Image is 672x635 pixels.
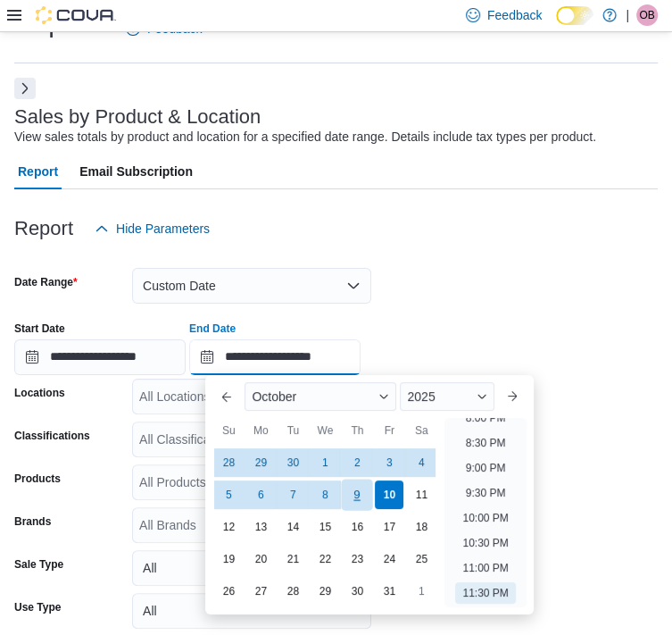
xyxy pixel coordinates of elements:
[455,557,515,579] li: 11:00 PM
[487,6,542,24] span: Feedback
[36,6,116,24] img: Cova
[407,577,436,606] div: day-1
[407,480,436,509] div: day-11
[14,600,61,614] label: Use Type
[459,457,513,479] li: 9:00 PM
[14,106,261,128] h3: Sales by Product & Location
[14,429,90,443] label: Classifications
[639,4,654,26] span: OB
[278,416,307,445] div: Tu
[375,545,403,573] div: day-24
[246,448,275,477] div: day-29
[14,275,78,289] label: Date Range
[343,513,371,541] div: day-16
[375,416,403,445] div: Fr
[311,480,339,509] div: day-8
[18,154,58,189] span: Report
[311,513,339,541] div: day-15
[343,416,371,445] div: Th
[214,448,243,477] div: day-28
[343,448,371,477] div: day-2
[407,416,436,445] div: Sa
[212,447,437,607] div: October, 2025
[455,582,515,604] li: 11:30 PM
[214,513,243,541] div: day-12
[246,545,275,573] div: day-20
[311,577,339,606] div: day-29
[214,545,243,573] div: day-19
[214,480,243,509] div: day-5
[375,480,403,509] div: day-10
[132,593,371,629] button: All
[498,382,527,411] button: Next month
[455,532,515,554] li: 10:30 PM
[636,4,658,26] div: Orrion Benoit
[14,472,61,486] label: Products
[189,322,236,336] label: End Date
[14,339,186,375] input: Press the down key to open a popover containing a calendar.
[311,416,339,445] div: We
[246,513,275,541] div: day-13
[556,6,593,25] input: Dark Mode
[459,482,513,504] li: 9:30 PM
[444,418,526,607] ul: Time
[246,577,275,606] div: day-27
[375,577,403,606] div: day-31
[14,322,65,336] label: Start Date
[79,154,193,189] span: Email Subscription
[14,128,596,146] div: View sales totals by product and location for a specified date range. Details include tax types p...
[311,448,339,477] div: day-1
[407,448,436,477] div: day-4
[407,389,435,404] span: 2025
[132,268,371,304] button: Custom Date
[311,545,339,573] div: day-22
[278,513,307,541] div: day-14
[342,479,373,510] div: day-9
[626,4,629,26] p: |
[252,389,296,404] span: October
[189,339,361,375] input: Press the down key to enter a popover containing a calendar. Press the escape key to close the po...
[459,432,513,454] li: 8:30 PM
[132,550,371,586] button: All
[343,577,371,606] div: day-30
[212,382,241,411] button: Previous Month
[14,386,65,400] label: Locations
[278,480,307,509] div: day-7
[214,577,243,606] div: day-26
[375,448,403,477] div: day-3
[245,382,396,411] div: Button. Open the month selector. October is currently selected.
[278,545,307,573] div: day-21
[14,218,73,239] h3: Report
[14,514,51,529] label: Brands
[246,480,275,509] div: day-6
[14,78,36,99] button: Next
[459,407,513,429] li: 8:00 PM
[116,220,210,238] span: Hide Parameters
[400,382,494,411] div: Button. Open the year selector. 2025 is currently selected.
[375,513,403,541] div: day-17
[14,557,63,572] label: Sale Type
[455,507,515,529] li: 10:00 PM
[278,448,307,477] div: day-30
[87,211,217,246] button: Hide Parameters
[246,416,275,445] div: Mo
[343,545,371,573] div: day-23
[278,577,307,606] div: day-28
[214,416,243,445] div: Su
[407,513,436,541] div: day-18
[407,545,436,573] div: day-25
